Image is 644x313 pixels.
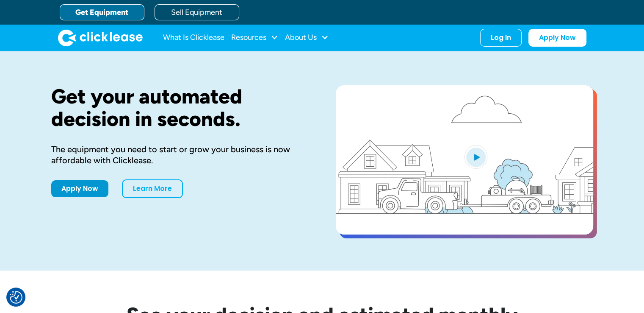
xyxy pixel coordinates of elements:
[464,145,487,169] img: Blue play button logo on a light blue circular background
[58,29,143,46] img: Clicklease logo
[491,34,511,42] div: Log In
[10,291,22,304] img: Revisit consent button
[122,179,183,198] a: Learn More
[51,180,108,197] a: Apply Now
[163,29,224,46] a: What Is Clicklease
[285,29,329,46] div: About Us
[58,29,143,46] a: home
[336,85,593,235] a: open lightbox
[231,29,278,46] div: Resources
[51,85,309,130] h1: Get your automated decision in seconds.
[10,291,22,304] button: Consent Preferences
[60,4,144,20] a: Get Equipment
[528,29,586,47] a: Apply Now
[155,4,239,20] a: Sell Equipment
[51,144,309,166] div: The equipment you need to start or grow your business is now affordable with Clicklease.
